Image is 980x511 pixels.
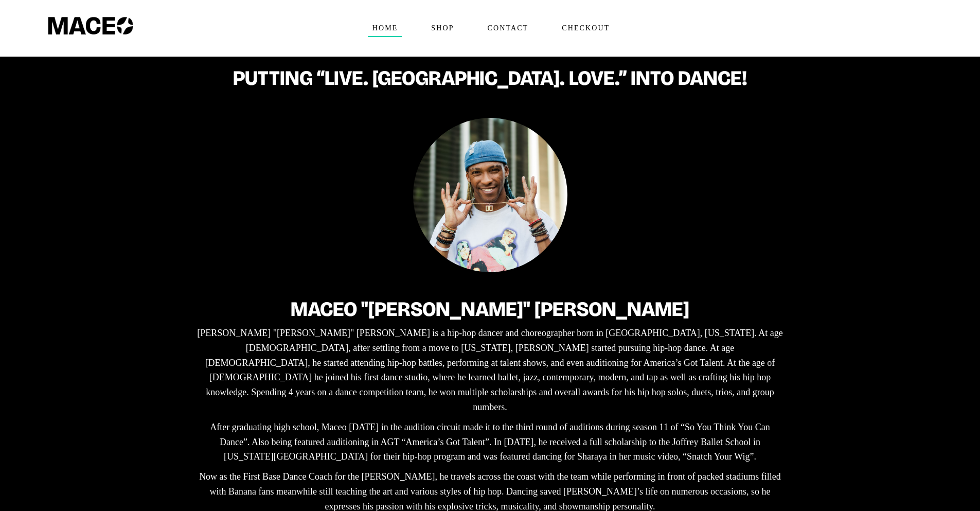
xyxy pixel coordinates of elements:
[368,20,402,37] span: Home
[413,118,567,272] img: Maceo Harrison
[194,420,786,464] p: After graduating high school, Maceo [DATE] in the audition circuit made it to the third round of ...
[194,326,786,415] p: [PERSON_NAME] "[PERSON_NAME]" [PERSON_NAME] is a hip-hop dancer and choreographer born in [GEOGRA...
[557,20,614,37] span: Checkout
[483,20,533,37] span: Contact
[194,298,786,321] h2: Maceo "[PERSON_NAME]" [PERSON_NAME]
[426,20,458,37] span: Shop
